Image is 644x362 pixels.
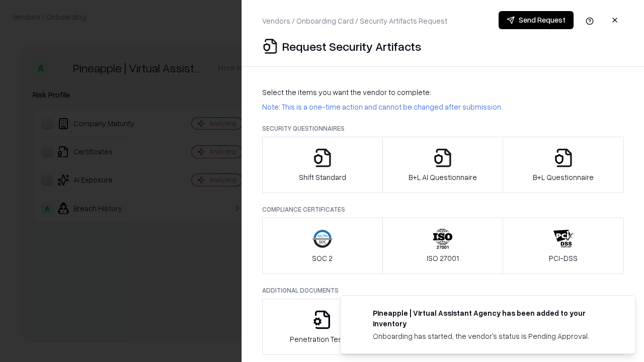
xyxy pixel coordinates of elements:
[262,299,383,355] button: Penetration Testing
[373,308,611,329] div: Pineapple | Virtual Assistant Agency has been added to your inventory
[373,331,611,341] div: Onboarding has started, the vendor's status is Pending Approval.
[262,218,383,274] button: SOC 2
[503,218,624,274] button: PCI-DSS
[262,205,624,214] p: Compliance Certificates
[353,308,365,320] img: trypineapple.com
[503,137,624,193] button: B+L Questionnaire
[290,334,355,344] p: Penetration Testing
[282,38,421,54] p: Request Security Artifacts
[533,172,594,183] p: B+L Questionnaire
[549,253,578,263] p: PCI-DSS
[299,172,346,183] p: Shift Standard
[427,253,459,263] p: ISO 27001
[382,218,504,274] button: ISO 27001
[262,87,624,98] p: Select the items you want the vendor to complete:
[262,137,383,193] button: Shift Standard
[262,286,624,295] p: Additional Documents
[499,11,574,29] button: Send Request
[409,172,477,183] p: B+L AI Questionnaire
[262,16,447,26] p: Vendors / Onboarding Card / Security Artifacts Request
[382,137,504,193] button: B+L AI Questionnaire
[312,253,333,263] p: SOC 2
[262,102,624,112] p: Note: This is a one-time action and cannot be changed after submission.
[262,124,624,133] p: Security Questionnaires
